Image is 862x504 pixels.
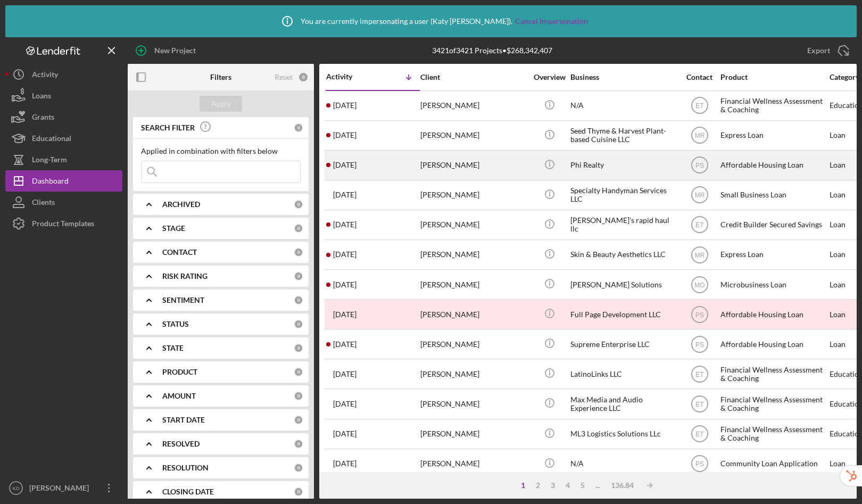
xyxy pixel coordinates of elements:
[720,92,827,120] div: Financial Wellness Assessment & Coaching
[420,121,527,150] div: [PERSON_NAME]
[294,295,303,305] div: 0
[32,192,55,216] div: Clients
[294,247,303,257] div: 0
[32,213,94,237] div: Product Templates
[333,429,357,438] time: 2025-08-05 16:35
[720,181,827,209] div: Small Business Loan
[570,420,677,448] div: ML3 Logistics Solutions LLc
[570,330,677,358] div: Supreme Enterprise LLC
[570,450,677,478] div: N/A
[570,270,677,299] div: [PERSON_NAME] Solutions
[720,270,827,299] div: Microbusiness Loan
[720,241,827,269] div: Express Loan
[529,73,569,81] div: Overview
[162,440,200,448] b: RESOLVED
[32,128,71,152] div: Educational
[720,390,827,418] div: Financial Wellness Assessment & Coaching
[294,123,303,133] div: 0
[432,46,552,55] div: 3421 of 3421 Projects • $268,342,407
[720,151,827,179] div: Affordable Housing Loan
[5,106,122,128] a: Grants
[695,370,704,378] text: ET
[807,40,830,61] div: Export
[294,367,303,377] div: 0
[275,73,293,81] div: Reset
[162,272,208,280] b: RISK RATING
[294,391,303,401] div: 0
[162,248,197,257] b: CONTACT
[333,131,357,139] time: 2025-08-08 21:34
[695,401,704,408] text: ET
[162,344,184,352] b: STATE
[570,211,677,239] div: [PERSON_NAME]’s rapid haul llc
[333,220,357,229] time: 2025-08-07 16:27
[141,123,195,132] b: SEARCH FILTER
[326,72,373,81] div: Activity
[294,439,303,449] div: 0
[141,147,301,155] div: Applied in combination with filters below
[333,370,357,378] time: 2025-08-05 17:10
[420,211,527,239] div: [PERSON_NAME]
[294,415,303,425] div: 0
[560,481,575,490] div: 4
[570,241,677,269] div: Skin & Beauty Aesthetics LLC
[210,73,231,81] b: Filters
[333,459,357,468] time: 2025-08-05 02:39
[420,450,527,478] div: [PERSON_NAME]
[5,192,122,213] button: Clients
[333,161,357,169] time: 2025-08-07 18:23
[32,64,58,88] div: Activity
[333,340,357,349] time: 2025-08-05 19:57
[294,319,303,329] div: 0
[570,73,677,81] div: Business
[274,8,588,35] div: You are currently impersonating a user ( Katy [PERSON_NAME] ).
[695,102,704,110] text: ET
[420,420,527,448] div: [PERSON_NAME]
[694,132,704,139] text: MR
[294,200,303,209] div: 0
[590,481,606,490] div: ...
[694,281,704,288] text: MO
[570,151,677,179] div: Phi Realty
[333,101,357,110] time: 2025-08-10 01:47
[5,149,122,170] button: Long-Term
[32,149,67,173] div: Long-Term
[570,92,677,120] div: N/A
[5,128,122,149] button: Educational
[797,40,857,61] button: Export
[162,392,196,400] b: AMOUNT
[200,96,242,112] button: Apply
[720,420,827,448] div: Financial Wellness Assessment & Coaching
[570,390,677,418] div: Max Media and Audio Experience LLC
[420,73,527,81] div: Client
[695,431,704,438] text: ET
[12,485,19,491] text: KD
[420,270,527,299] div: [PERSON_NAME]
[695,460,703,468] text: PS
[420,241,527,269] div: [PERSON_NAME]
[333,400,357,408] time: 2025-08-05 17:03
[570,181,677,209] div: Specialty Handyman Services LLC
[570,300,677,328] div: Full Page Development LLC
[154,40,196,61] div: New Project
[695,162,703,169] text: PS
[515,17,588,26] a: Cancel Impersonation
[162,488,214,496] b: CLOSING DATE
[5,64,122,85] button: Activity
[531,481,545,490] div: 2
[679,73,719,81] div: Contact
[516,481,531,490] div: 1
[720,211,827,239] div: Credit Builder Secured Savings
[32,170,69,194] div: Dashboard
[720,450,827,478] div: Community Loan Application
[333,191,357,199] time: 2025-08-07 17:33
[294,271,303,281] div: 0
[162,416,205,424] b: START DATE
[162,464,209,472] b: RESOLUTION
[162,200,200,209] b: ARCHIVED
[5,477,122,499] button: KD[PERSON_NAME]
